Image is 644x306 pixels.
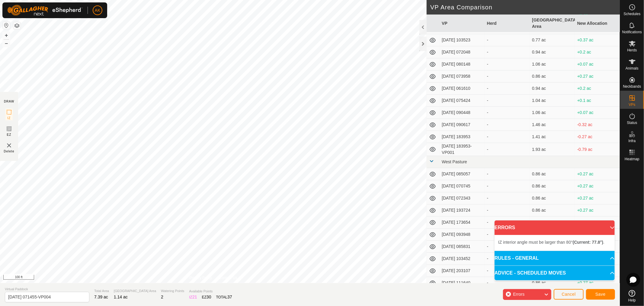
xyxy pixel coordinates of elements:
span: Virtual Paddock [5,287,89,292]
td: 1.46 ac [530,119,575,131]
p-accordion-header: ADVICE - SCHEDULED MOVES [495,266,615,280]
span: AK [95,7,101,14]
span: Watering Points [161,288,184,294]
td: +0.07 ac [575,107,620,119]
p-accordion-content: ERRORS [495,235,615,251]
span: EZ [7,132,11,137]
td: [DATE] 193724 [439,204,484,216]
td: [DATE] 085831 [439,241,484,253]
a: Privacy Policy [190,275,212,281]
span: West Pasture [442,159,467,164]
td: [DATE] 075424 [439,95,484,107]
div: - [487,85,527,92]
td: [DATE] 173654 [439,216,484,229]
div: EZ [202,294,211,300]
span: 21 [192,295,197,299]
button: Map Layers [13,22,21,29]
span: Status [627,121,637,125]
th: Herd [485,15,530,32]
span: 2 [161,295,163,299]
div: TOTAL [216,294,232,300]
td: 1.04 ac [530,95,575,107]
td: 1.93 ac [530,143,575,156]
span: Save [595,292,606,297]
td: +0.2 ac [575,46,620,58]
b: (Current: 77.8°) [573,240,603,245]
th: New Allocation [575,15,620,32]
button: Reset Map [3,22,10,29]
img: VP [5,142,13,149]
td: +0.79 ac [575,216,620,229]
td: +0.07 ac [575,58,620,70]
span: Schedules [623,12,640,16]
span: Infra [628,139,636,143]
div: - [487,37,527,43]
td: 0.86 ac [530,70,575,83]
p-accordion-header: RULES - GENERAL [495,251,615,265]
td: 0.77 ac [530,34,575,46]
td: [DATE] 072048 [439,46,484,58]
span: Heatmap [625,157,639,161]
td: [DATE] 080148 [439,58,484,70]
img: Gallagher Logo [7,5,83,16]
span: RULES - GENERAL [495,255,539,262]
span: Total Area [94,288,109,294]
td: 0.35 ac [530,216,575,229]
td: +0.37 ac [575,34,620,46]
button: Save [586,289,615,300]
td: +0.27 ac [575,180,620,192]
div: - [487,49,527,55]
div: - [487,195,527,201]
div: - [487,280,527,286]
span: ADVICE - SCHEDULED MOVES [495,269,566,277]
a: Contact Us [219,275,237,281]
td: [DATE] 072343 [439,192,484,204]
td: 1.06 ac [530,58,575,70]
td: [DATE] 093948 [439,229,484,241]
div: - [487,256,527,262]
span: ERRORS [495,224,515,231]
span: Neckbands [623,85,641,88]
td: +0.27 ac [575,168,620,180]
td: 0.94 ac [530,46,575,58]
span: Help [628,298,636,302]
td: +0.2 ac [575,83,620,95]
span: [GEOGRAPHIC_DATA] Area [114,288,156,294]
span: Available Points [189,289,232,294]
div: - [487,243,527,250]
div: - [487,97,527,104]
div: - [487,183,527,189]
p-accordion-header: ERRORS [495,220,615,235]
span: 7.39 ac [94,295,108,299]
button: – [3,40,10,47]
td: 1.06 ac [530,107,575,119]
th: VP [439,15,484,32]
button: + [3,32,10,39]
td: [DATE] 061610 [439,83,484,95]
span: VPs [629,103,635,106]
div: IZ [189,294,197,300]
td: [DATE] 073958 [439,70,484,83]
span: Animals [626,67,639,70]
div: - [487,146,527,153]
div: - [487,134,527,140]
td: [DATE] 085057 [439,168,484,180]
span: Cancel [562,292,576,297]
button: Cancel [554,289,584,300]
div: - [487,207,527,213]
div: - [487,122,527,128]
td: 0.86 ac [530,180,575,192]
span: Herds [627,48,637,52]
td: [DATE] 203107 [439,265,484,277]
td: [DATE] 111640 [439,277,484,289]
td: [DATE] 103523 [439,34,484,46]
td: [DATE] 103452 [439,253,484,265]
td: 0.94 ac [530,83,575,95]
td: +0.27 ac [575,192,620,204]
span: Delete [4,149,14,154]
div: - [487,109,527,116]
td: -0.79 ac [575,143,620,156]
div: - [487,61,527,67]
div: - [487,231,527,238]
span: IZ [8,116,11,120]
